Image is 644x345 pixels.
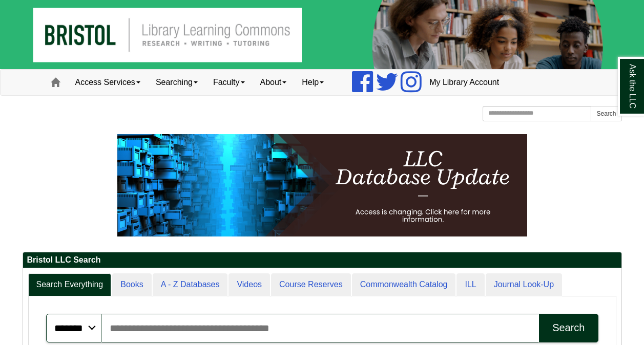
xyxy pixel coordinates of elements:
[539,314,598,342] button: Search
[253,70,295,95] a: About
[456,273,484,296] a: ILL
[422,70,507,95] a: My Library Account
[117,134,527,236] img: HTML tutorial
[112,273,151,296] a: Books
[294,70,331,95] a: Help
[148,70,205,95] a: Searching
[205,70,253,95] a: Faculty
[552,322,585,334] div: Search
[153,273,228,296] a: A - Z Databases
[68,70,148,95] a: Access Services
[28,273,112,296] a: Search Everything
[271,273,351,296] a: Course Reserves
[486,273,562,296] a: Journal Look-Up
[352,273,456,296] a: Commonwealth Catalog
[228,273,270,296] a: Videos
[23,252,621,268] h2: Bristol LLC Search
[591,106,621,121] button: Search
